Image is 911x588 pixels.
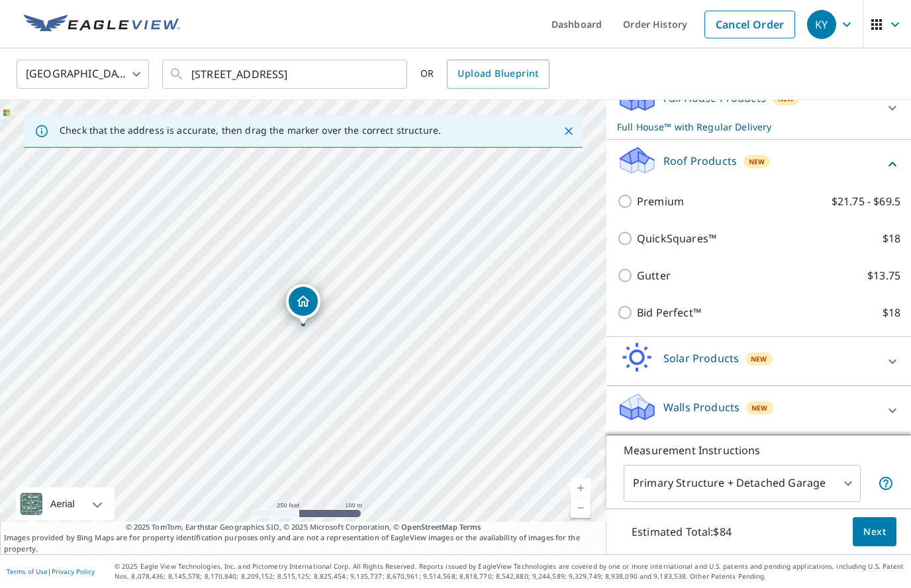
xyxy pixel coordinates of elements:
p: © 2025 Eagle View Technologies, Inc. and Pictometry International Corp. All Rights Reserved. Repo... [115,562,904,581]
div: Primary Structure + Detached Garage [624,465,861,502]
div: KY [807,10,836,39]
a: Current Level 17, Zoom Out [571,498,591,518]
div: Aerial [16,487,115,520]
button: Close [560,122,577,140]
div: Aerial [46,487,79,520]
span: Upload Blueprint [457,66,538,82]
p: Solar Products [663,350,739,366]
div: OR [420,60,550,89]
div: [GEOGRAPHIC_DATA] [17,56,149,93]
p: $13.75 [867,268,900,283]
p: Premium [637,193,684,209]
span: New [751,403,767,413]
div: Walls ProductsNew [617,391,900,429]
a: Cancel Order [704,11,795,38]
div: Dropped pin, building 1, Residential property, 19854 NW 65th Ct Hialeah, FL 33015 [286,284,320,325]
p: $18 [883,230,900,246]
div: Solar ProductsNew [617,342,900,380]
a: Privacy Policy [52,567,95,576]
p: Check that the address is accurate, then drag the marker over the correct structure. [60,124,441,136]
a: Upload Blueprint [447,60,549,89]
button: Next [853,517,896,547]
p: Full House™ with Regular Delivery [617,120,877,134]
p: Estimated Total: $84 [621,517,742,546]
p: | [7,567,95,575]
a: OpenStreetMap [401,522,457,532]
div: Roof ProductsNew [617,145,900,183]
p: Roof Products [663,153,737,169]
span: Next [863,524,886,540]
p: $21.75 - $69.5 [832,193,900,209]
p: QuickSquares™ [637,230,716,246]
input: Search by address or latitude-longitude [191,56,380,93]
span: © 2025 TomTom, Earthstar Geographics SIO, © 2025 Microsoft Corporation, © [126,522,481,533]
a: Terms of Use [7,567,48,576]
p: Bid Perfect™ [637,305,701,320]
p: $18 [883,305,900,320]
p: Walls Products [663,399,740,415]
span: New [749,156,765,167]
p: Gutter [637,268,671,283]
a: Current Level 17, Zoom In [571,478,591,498]
div: Full House ProductsNewFull House™ with Regular Delivery [617,82,900,134]
a: Terms [459,522,481,532]
span: New [751,354,767,364]
p: Measurement Instructions [624,442,894,458]
img: EV Logo [24,15,180,34]
span: Your report will include the primary structure and a detached garage if one exists. [878,475,894,491]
